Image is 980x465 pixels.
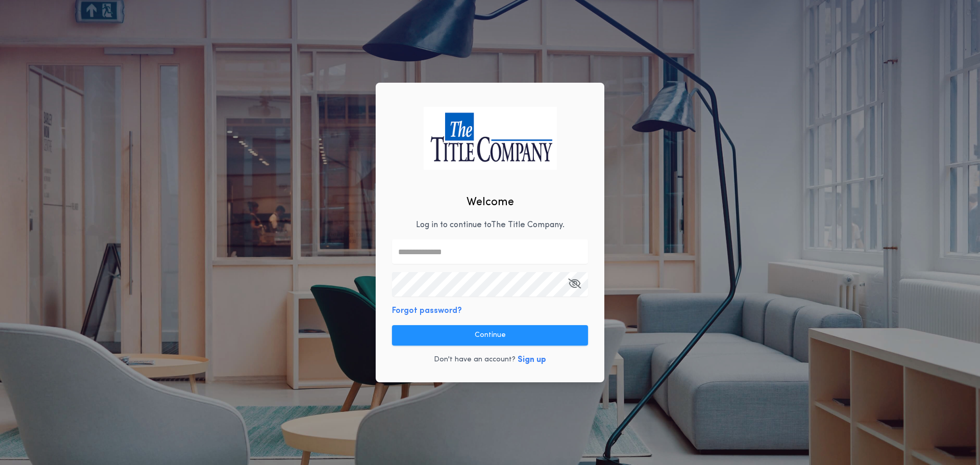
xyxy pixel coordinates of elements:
[392,325,588,346] button: Continue
[518,354,546,366] button: Sign up
[392,305,462,317] button: Forgot password?
[467,194,514,211] h2: Welcome
[423,107,557,169] img: logo
[416,219,565,231] p: Log in to continue to The Title Company .
[434,355,516,365] p: Don't have an account?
